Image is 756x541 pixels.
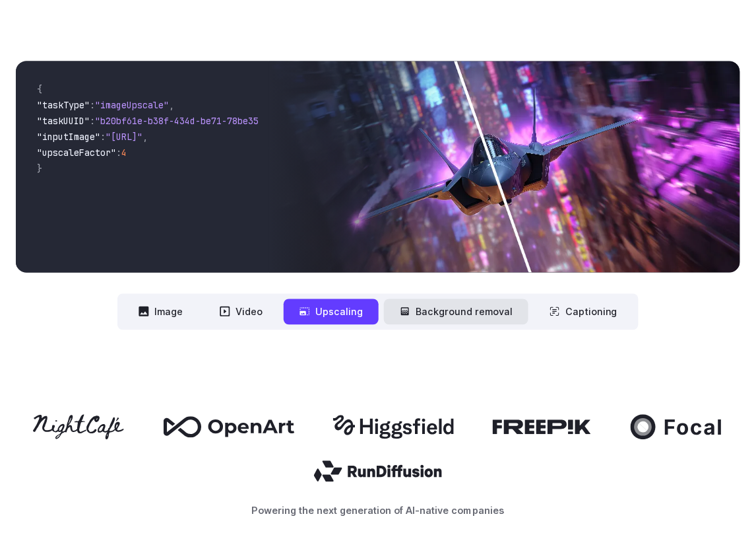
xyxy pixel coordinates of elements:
[534,299,633,325] button: Captioning
[384,299,528,325] button: Background removal
[142,131,148,143] span: ,
[106,131,142,143] span: "[URL]"
[269,61,740,273] img: Futuristic stealth jet streaking through a neon-lit cityscape with glowing purple exhaust
[116,147,121,159] span: :
[284,299,379,325] button: Upscaling
[37,162,42,174] span: }
[121,147,127,159] span: 4
[37,83,42,95] span: {
[37,147,116,159] span: "upscaleFactor"
[100,131,106,143] span: :
[95,99,169,111] span: "imageUpscale"
[37,131,100,143] span: "inputImage"
[37,115,90,127] span: "taskUUID"
[90,99,95,111] span: :
[37,99,90,111] span: "taskType"
[90,115,95,127] span: :
[123,299,199,325] button: Image
[204,299,278,325] button: Video
[16,503,740,519] p: Powering the next generation of AI-native companies
[169,99,174,111] span: ,
[95,115,296,127] span: "b20bf61e-b38f-434d-be71-78be355d5795"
